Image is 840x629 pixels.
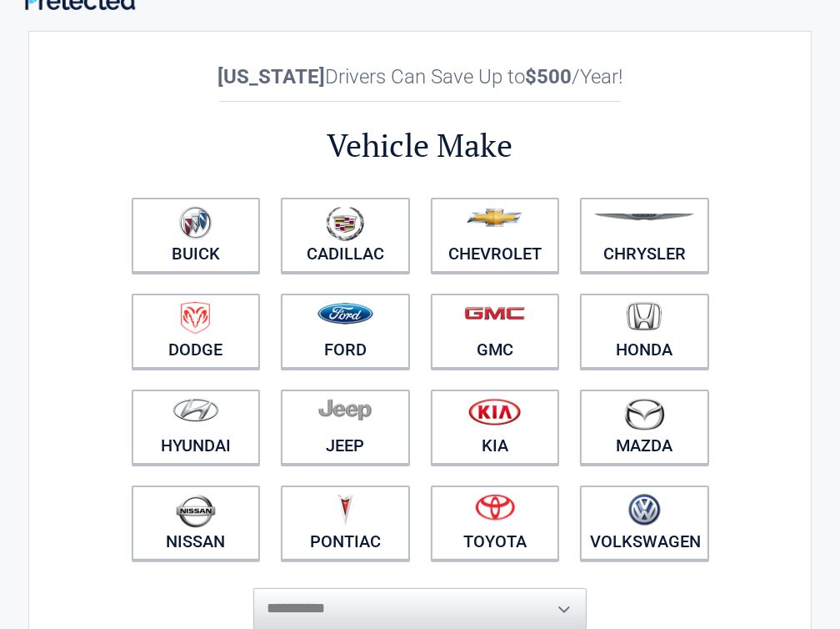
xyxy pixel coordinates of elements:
[431,486,560,561] a: Toyota
[623,398,665,430] img: mazda
[121,124,719,167] h2: Vehicle Make
[580,198,709,273] a: Chrysler
[132,486,261,561] a: Nissan
[580,486,709,561] a: Volkswagen
[172,398,219,422] img: hyundai
[431,294,560,369] a: GMC
[580,294,709,369] a: Honda
[431,198,560,273] a: Chevrolet
[132,390,261,465] a: Hyundai
[431,390,560,465] a: Kia
[593,214,695,221] img: chrysler
[281,198,410,273] a: Cadillac
[628,494,661,526] img: volkswagen
[318,398,372,421] img: jeep
[121,65,719,88] h2: Drivers Can Save Up to /Year
[281,390,410,465] a: Jeep
[132,294,261,369] a: Dodge
[132,198,261,273] a: Buick
[217,65,325,88] b: [US_STATE]
[468,398,521,425] img: kia
[281,294,410,369] a: Ford
[475,494,515,521] img: toyota
[326,206,364,241] img: cadillac
[179,206,212,239] img: buick
[627,302,662,331] img: honda
[337,494,353,526] img: pontiac
[181,302,210,335] img: dodge
[281,486,410,561] a: Pontiac
[525,65,572,88] b: $500
[464,306,525,320] img: gmc
[176,494,216,528] img: nissan
[580,390,709,465] a: Mazda
[467,209,522,227] img: chevrolet
[317,303,373,325] img: ford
